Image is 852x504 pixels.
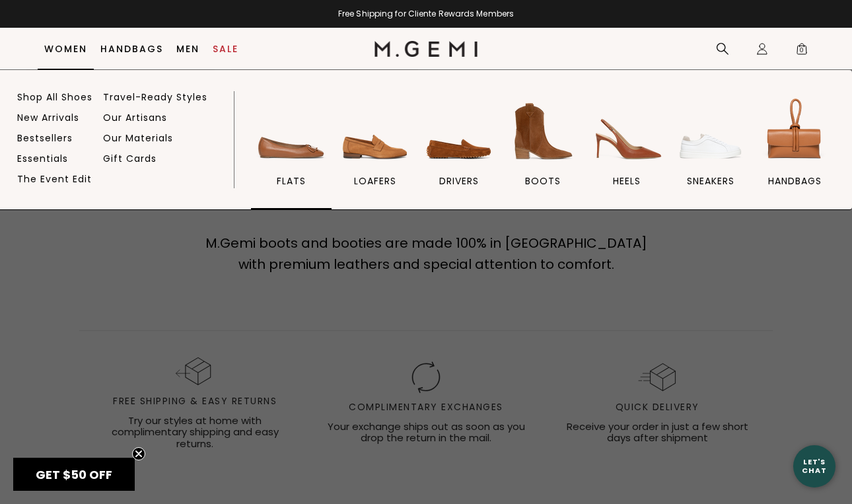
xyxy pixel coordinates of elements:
span: BOOTS [525,175,561,187]
span: loafers [354,175,396,187]
a: Travel-Ready Styles [103,91,207,103]
span: 0 [795,45,808,58]
img: BOOTS [506,94,580,168]
a: handbags [754,94,835,209]
span: flats [277,175,306,187]
a: heels [586,94,667,209]
a: loafers [335,94,415,209]
img: drivers [422,94,496,168]
span: GET $50 OFF [36,466,112,483]
a: Gift Cards [103,153,157,164]
a: drivers [419,94,499,209]
img: loafers [338,94,412,168]
button: Close teaser [132,447,145,460]
div: GET $50 OFFClose teaser [13,458,135,491]
a: Our Artisans [103,112,167,124]
img: M.Gemi [374,41,478,57]
img: flats [254,94,328,168]
img: handbags [758,94,832,168]
span: sneakers [687,175,734,187]
a: Sale [213,44,238,54]
a: BOOTS [503,94,583,209]
a: sneakers [670,94,751,209]
a: New Arrivals [17,112,79,124]
span: drivers [439,175,479,187]
a: Shop All Shoes [17,91,92,103]
a: flats [251,94,332,209]
a: Women [44,44,87,54]
a: Men [176,44,199,54]
img: heels [590,94,664,168]
a: Bestsellers [17,132,73,144]
a: Handbags [100,44,163,54]
div: Let's Chat [793,458,835,474]
a: The Event Edit [17,173,92,185]
a: Essentials [17,153,68,164]
span: heels [613,175,641,187]
span: handbags [768,175,822,187]
img: sneakers [674,94,748,168]
a: Our Materials [103,132,173,144]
